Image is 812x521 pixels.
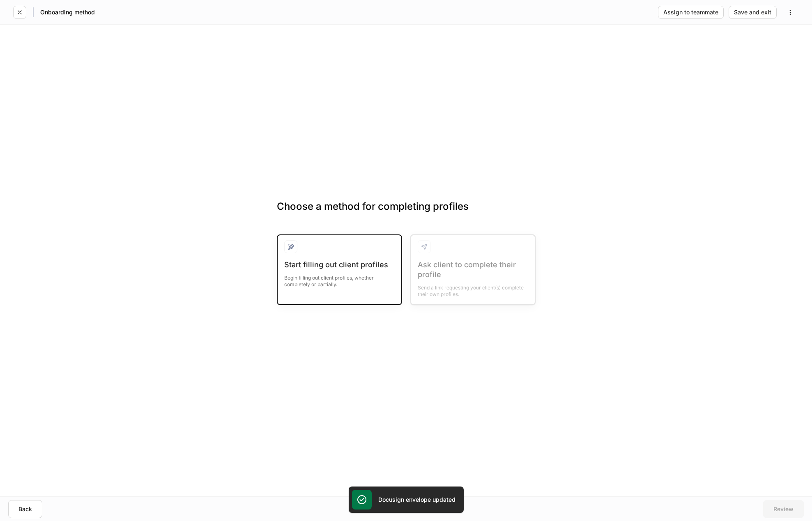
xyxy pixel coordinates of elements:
div: Begin filling out client profiles, whether completely or partially. [284,270,395,288]
h3: Choose a method for completing profiles [277,200,536,226]
button: Save and exit [729,6,777,19]
h5: Docusign envelope updated [378,496,455,504]
button: Back [8,500,42,518]
div: Save and exit [734,9,771,15]
h5: Onboarding method [40,8,95,16]
div: Back [18,506,32,512]
div: Start filling out client profiles [284,260,395,270]
div: Assign to teammate [663,9,718,15]
button: Assign to teammate [658,6,724,19]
